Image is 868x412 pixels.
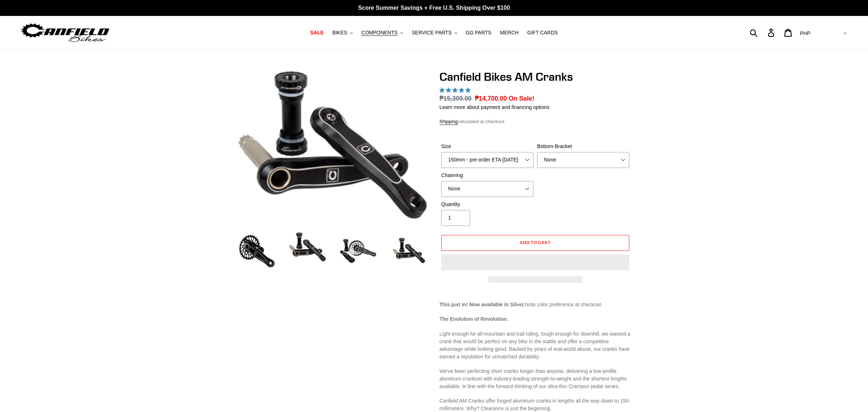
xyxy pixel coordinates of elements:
[389,231,429,271] img: Load image into Gallery viewer, CANFIELD-AM_DH-CRANKS
[439,367,631,390] p: We've been perfecting short cranks longer than anyone, delivering a low-profile aluminum crankset...
[412,30,451,36] span: SERVICE PARTS
[307,28,327,38] a: SALE
[238,71,427,219] img: Canfield Cranks
[441,143,533,150] label: Size
[462,28,495,38] a: GG PARTS
[361,30,397,36] span: COMPONENTS
[500,30,519,36] span: MERCH
[441,235,629,251] button: Add to cart
[441,201,533,208] label: Quantity
[439,330,631,361] p: Light enough for all-mountain and trail riding, tough enough for downhill, we wanted a crank that...
[439,70,631,84] h1: Canfield Bikes AM Cranks
[537,143,629,150] label: Bottom-Bracket
[439,301,631,308] p: Note color preference at checkout.
[466,30,492,36] span: GG PARTS
[20,21,110,44] img: Canfield Bikes
[520,240,551,245] span: Add to cart
[439,119,458,125] a: Shipping
[439,87,472,93] span: 4.97 stars
[329,28,356,38] button: BIKES
[310,30,324,36] span: SALE
[509,94,534,103] span: On Sale!
[527,30,558,36] span: GIFT CARDS
[497,28,522,38] a: MERCH
[439,302,525,307] strong: This just in! Now available in Silver.
[439,104,549,110] a: Learn more about payment and financing options
[338,231,378,271] img: Load image into Gallery viewer, Canfield Bikes AM Cranks
[439,316,508,322] strong: The Evolution of Revolution.
[332,30,347,36] span: BIKES
[288,231,327,263] img: Load image into Gallery viewer, Canfield Cranks
[439,118,631,125] div: calculated at checkout.
[441,172,533,179] label: Chainring
[475,95,507,102] span: ₱14,700.00
[237,231,277,271] img: Load image into Gallery viewer, Canfield Bikes AM Cranks
[358,28,407,38] button: COMPONENTS
[439,95,472,102] s: ₱15,300.00
[754,25,772,41] input: Search
[524,28,562,38] a: GIFT CARDS
[408,28,460,38] button: SERVICE PARTS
